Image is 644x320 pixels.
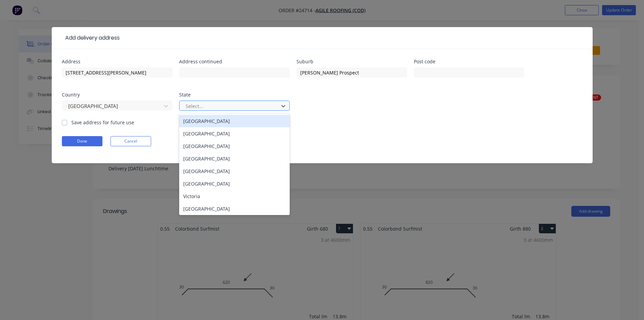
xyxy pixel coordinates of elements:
[179,177,290,190] div: [GEOGRAPHIC_DATA]
[179,202,290,215] div: [GEOGRAPHIC_DATA]
[62,136,102,146] button: Done
[71,119,134,126] label: Save address for future use
[111,136,151,146] button: Cancel
[179,152,290,165] div: [GEOGRAPHIC_DATA]
[62,92,172,97] div: Country
[179,140,290,152] div: [GEOGRAPHIC_DATA]
[179,92,290,97] div: State
[179,127,290,140] div: [GEOGRAPHIC_DATA]
[414,59,524,64] div: Post code
[179,190,290,202] div: Victoria
[62,34,120,42] div: Add delivery address
[179,115,290,127] div: [GEOGRAPHIC_DATA]
[296,59,407,64] div: Suburb
[62,59,172,64] div: Address
[179,59,290,64] div: Address continued
[179,165,290,177] div: [GEOGRAPHIC_DATA]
